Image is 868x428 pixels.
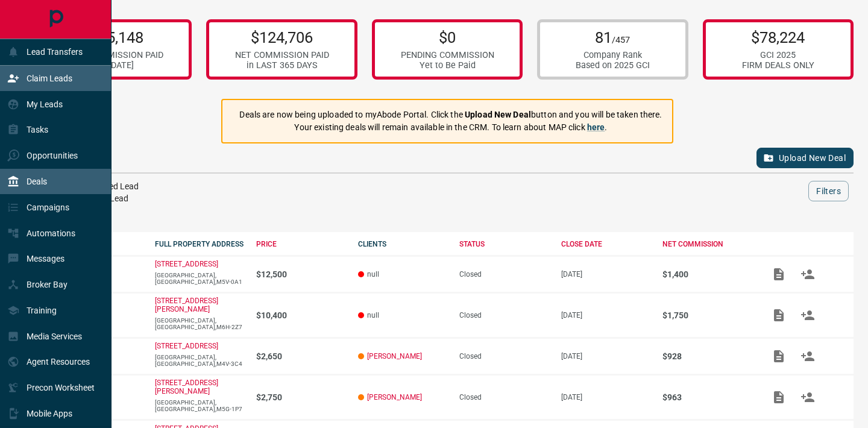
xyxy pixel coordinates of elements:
[764,392,793,401] span: Add / View Documents
[793,269,822,278] span: Match Clients
[459,240,549,248] div: STATUS
[459,311,549,319] div: Closed
[256,240,346,248] div: PRICE
[155,317,245,330] p: [GEOGRAPHIC_DATA],[GEOGRAPHIC_DATA],M6H-2Z7
[401,60,494,71] div: Yet to Be Paid
[256,269,346,279] p: $12,500
[155,240,245,248] div: FULL PROPERTY ADDRESS
[256,351,346,361] p: $2,650
[561,352,651,360] p: [DATE]
[764,269,793,278] span: Add / View Documents
[401,50,494,60] div: PENDING COMMISSION
[742,28,814,46] p: $78,224
[256,310,346,320] p: $10,400
[367,393,422,401] a: [PERSON_NAME]
[155,272,245,285] p: [GEOGRAPHIC_DATA],[GEOGRAPHIC_DATA],M5V-0A1
[155,342,218,350] a: [STREET_ADDRESS]
[793,351,822,360] span: Match Clients
[239,109,662,121] p: Deals are now being uploaded to myAbode Portal. Click the button and you will be taken there.
[576,50,650,60] div: Company Rank
[155,354,245,367] p: [GEOGRAPHIC_DATA],[GEOGRAPHIC_DATA],M4V-3C4
[576,28,650,46] p: 81
[662,240,752,248] div: NET COMMISSION
[662,351,752,361] p: $928
[69,50,163,60] div: NET COMMISSION PAID
[69,28,163,46] p: $55,148
[401,28,494,46] p: $0
[561,240,651,248] div: CLOSE DATE
[235,60,329,71] div: in LAST 365 DAYS
[793,392,822,401] span: Match Clients
[155,399,245,412] p: [GEOGRAPHIC_DATA],[GEOGRAPHIC_DATA],M5G-1P7
[459,270,549,279] div: Closed
[662,392,752,402] p: $963
[358,270,448,279] p: null
[155,379,218,395] a: [STREET_ADDRESS][PERSON_NAME]
[662,310,752,320] p: $1,750
[459,393,549,401] div: Closed
[358,240,448,248] div: CLIENTS
[235,28,329,46] p: $124,706
[358,311,448,319] p: null
[756,148,854,168] button: Upload New Deal
[561,270,651,279] p: [DATE]
[69,60,163,71] div: in [DATE]
[465,110,531,119] strong: Upload New Deal
[256,392,346,402] p: $2,750
[235,50,329,60] div: NET COMMISSION PAID
[561,393,651,401] p: [DATE]
[561,311,651,319] p: [DATE]
[764,310,793,319] span: Add / View Documents
[155,297,218,313] a: [STREET_ADDRESS][PERSON_NAME]
[459,352,549,360] div: Closed
[808,181,849,201] button: Filters
[662,269,752,279] p: $1,400
[155,260,218,268] a: [STREET_ADDRESS]
[742,50,814,60] div: GCI 2025
[742,60,814,71] div: FIRM DEALS ONLY
[587,122,605,132] a: here
[764,351,793,360] span: Add / View Documents
[576,60,650,71] div: Based on 2025 GCI
[793,310,822,319] span: Match Clients
[367,352,422,360] a: [PERSON_NAME]
[239,121,662,134] p: Your existing deals will remain available in the CRM. To learn about MAP click .
[612,35,630,45] span: /457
